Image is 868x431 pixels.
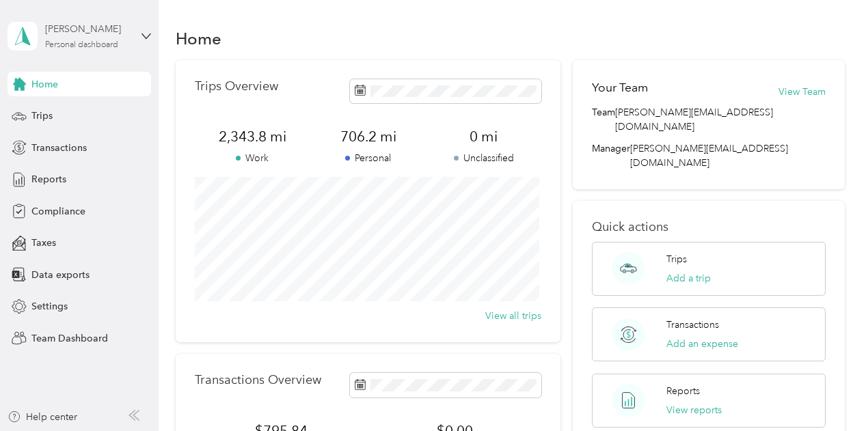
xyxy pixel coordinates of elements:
button: Help center [8,410,77,424]
p: Reports [666,384,700,398]
span: 0 mi [426,127,541,146]
span: Taxes [31,236,56,250]
p: Trips Overview [195,79,278,94]
h1: Home [176,31,221,46]
button: Add an expense [666,337,738,351]
button: View all trips [485,309,541,323]
span: Team Dashboard [31,331,108,346]
div: [PERSON_NAME] [45,22,131,36]
p: Unclassified [426,151,541,165]
span: Transactions [31,141,87,155]
p: Work [195,151,310,165]
p: Transactions [666,318,719,332]
span: Compliance [31,204,85,219]
span: Data exports [31,268,90,282]
span: [PERSON_NAME][EMAIL_ADDRESS][DOMAIN_NAME] [615,105,826,134]
span: [PERSON_NAME][EMAIL_ADDRESS][DOMAIN_NAME] [630,143,788,169]
h2: Your Team [592,79,648,96]
p: Quick actions [592,220,826,234]
span: Home [31,77,58,92]
span: Settings [31,299,68,314]
button: Add a trip [666,271,711,286]
span: 706.2 mi [310,127,426,146]
span: Team [592,105,615,134]
span: 2,343.8 mi [195,127,310,146]
button: View Team [778,85,826,99]
span: Trips [31,109,53,123]
p: Trips [666,252,687,266]
button: View reports [666,403,722,417]
div: Personal dashboard [45,41,118,49]
span: Reports [31,172,66,186]
span: Manager [592,141,630,170]
p: Transactions Overview [195,373,321,387]
iframe: Everlance-gr Chat Button Frame [791,354,868,431]
p: Personal [310,151,426,165]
